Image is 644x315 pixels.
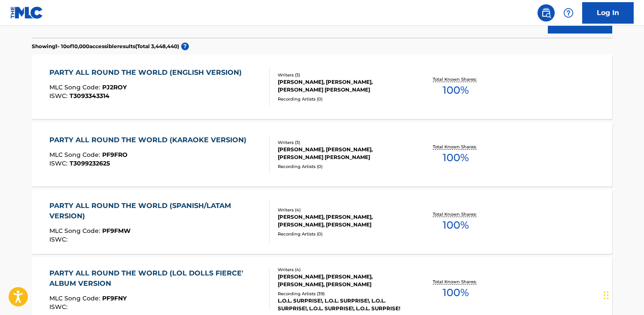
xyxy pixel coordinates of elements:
[49,303,70,311] span: ISWC :
[32,43,179,50] p: Showing 1 - 10 of 10,000 accessible results (Total 3,448,440 )
[49,151,102,159] span: MLC Song Code :
[433,278,479,285] p: Total Known Shares:
[102,151,128,159] span: PF9FRO
[49,67,246,78] div: PARTY ALL ROUND THE WORLD (ENGLISH VERSION)
[601,274,644,315] iframe: Chat Widget
[49,235,70,243] span: ISWC :
[278,266,407,273] div: Writers ( 4 )
[433,144,479,150] p: Total Known Shares:
[70,92,109,100] span: T3093343314
[278,213,407,229] div: [PERSON_NAME], [PERSON_NAME], [PERSON_NAME], [PERSON_NAME]
[278,72,407,78] div: Writers ( 3 )
[102,83,127,91] span: PJ2ROY
[181,43,189,50] span: ?
[10,6,43,19] img: MLC Logo
[102,294,127,302] span: PF9FNY
[443,83,469,98] span: 100 %
[49,92,70,100] span: ISWC :
[443,285,469,300] span: 100 %
[70,159,110,167] span: T3099232625
[582,2,634,24] a: Log In
[32,55,612,119] a: PARTY ALL ROUND THE WORLD (ENGLISH VERSION)MLC Song Code:PJ2ROYISWC:T3093343314Writers (3)[PERSON...
[433,211,479,217] p: Total Known Shares:
[49,159,70,167] span: ISWC :
[443,150,469,165] span: 100 %
[604,282,609,308] div: Drag
[49,135,251,145] div: PARTY ALL ROUND THE WORLD (KARAOKE VERSION)
[278,78,407,94] div: [PERSON_NAME], [PERSON_NAME], [PERSON_NAME] [PERSON_NAME]
[32,190,612,254] a: PARTY ALL ROUND THE WORLD (SPANISH/LATAM VERSION)MLC Song Code:PF9FMWISWC:Writers (4)[PERSON_NAME...
[538,4,555,21] a: Public Search
[278,139,407,146] div: Writers ( 3 )
[443,217,469,233] span: 100 %
[49,294,102,302] span: MLC Song Code :
[49,227,102,235] span: MLC Song Code :
[278,146,407,161] div: [PERSON_NAME], [PERSON_NAME], [PERSON_NAME] [PERSON_NAME]
[49,83,102,91] span: MLC Song Code :
[563,8,574,18] img: help
[278,96,407,102] div: Recording Artists ( 0 )
[278,273,407,288] div: [PERSON_NAME], [PERSON_NAME], [PERSON_NAME], [PERSON_NAME]
[433,76,479,83] p: Total Known Shares:
[278,163,407,170] div: Recording Artists ( 0 )
[541,8,551,18] img: search
[278,231,407,237] div: Recording Artists ( 0 )
[278,297,407,312] div: L.O.L. SURPRISE!, L.O.L. SURPRISE!, L.O.L. SURPRISE!, L.O.L. SURPRISE!, L.O.L. SURPRISE!
[102,227,131,235] span: PF9FMW
[32,122,612,187] a: PARTY ALL ROUND THE WORLD (KARAOKE VERSION)MLC Song Code:PF9FROISWC:T3099232625Writers (3)[PERSON...
[49,268,263,289] div: PARTY ALL ROUND THE WORLD (LOL DOLLS FIERCE' ALBUM VERSION
[278,207,407,213] div: Writers ( 4 )
[560,4,577,21] div: Help
[49,201,263,221] div: PARTY ALL ROUND THE WORLD (SPANISH/LATAM VERSION)
[278,291,407,297] div: Recording Artists ( 39 )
